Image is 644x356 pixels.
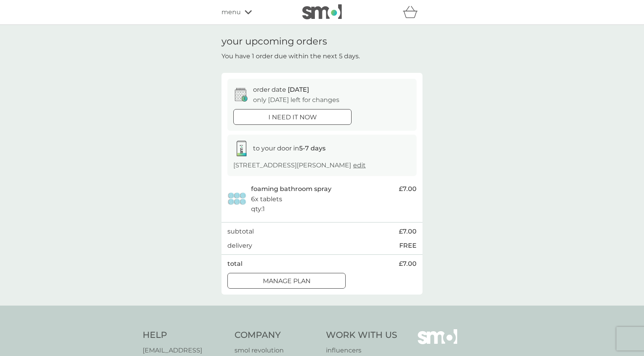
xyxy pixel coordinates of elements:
p: FREE [399,241,417,251]
p: subtotal [227,226,254,237]
a: influencers [326,345,397,356]
p: i need it now [268,112,317,122]
span: £7.00 [399,226,417,237]
p: Manage plan [263,276,311,286]
p: delivery [227,241,252,251]
div: basket [403,4,423,20]
p: only [DATE] left for changes [253,95,339,105]
h4: Work With Us [326,329,397,341]
p: You have 1 order due within the next 5 days. [221,51,360,61]
p: 6x tablets [251,194,282,204]
span: £7.00 [399,259,417,269]
a: smol revolution [235,345,318,356]
a: edit [353,161,366,169]
span: £7.00 [399,184,417,194]
p: [STREET_ADDRESS][PERSON_NAME] [233,160,366,171]
p: foaming bathroom spray [251,184,331,194]
span: to your door in [253,145,326,152]
span: menu [221,7,241,17]
img: smol [418,329,457,356]
img: smol [302,4,342,19]
strong: 5-7 days [299,145,326,152]
h1: your upcoming orders [221,36,327,47]
span: [DATE] [288,86,309,93]
p: total [227,259,242,269]
p: order date [253,85,309,95]
p: qty : 1 [251,204,265,214]
h4: Help [143,329,227,341]
button: Manage plan [227,273,346,289]
h4: Company [235,329,318,341]
button: i need it now [233,109,352,125]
